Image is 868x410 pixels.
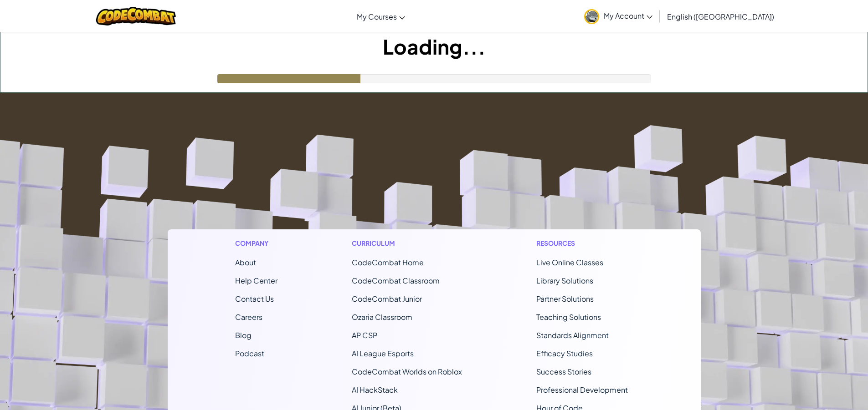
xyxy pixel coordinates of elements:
a: CodeCombat Junior [352,294,422,304]
a: AP CSP [352,330,377,340]
img: avatar [584,9,599,24]
a: English ([GEOGRAPHIC_DATA]) [663,4,779,29]
a: Careers [235,312,262,322]
a: AI HackStack [352,385,398,395]
span: My Courses [357,12,397,21]
h1: Loading... [0,32,868,61]
a: About [235,258,256,267]
a: Success Stories [536,367,591,376]
a: Ozaria Classroom [352,312,412,322]
a: Efficacy Studies [536,349,593,358]
a: Help Center [235,276,277,285]
a: CodeCombat Classroom [352,276,440,285]
a: Partner Solutions [536,294,594,304]
a: My Account [580,2,657,30]
a: Professional Development [536,385,628,395]
a: Teaching Solutions [536,312,601,322]
a: Standards Alignment [536,330,609,340]
a: CodeCombat Worlds on Roblox [352,367,462,376]
a: Podcast [235,349,264,358]
a: Library Solutions [536,276,593,285]
a: Blog [235,330,252,340]
span: Contact Us [235,294,274,304]
span: English ([GEOGRAPHIC_DATA]) [667,12,774,21]
h1: Curriculum [352,238,462,248]
img: CodeCombat logo [96,7,176,25]
span: CodeCombat Home [352,258,424,267]
a: Live Online Classes [536,258,603,267]
h1: Resources [536,238,633,248]
h1: Company [235,238,277,248]
span: My Account [604,11,652,20]
a: AI League Esports [352,349,414,358]
a: My Courses [352,4,410,29]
